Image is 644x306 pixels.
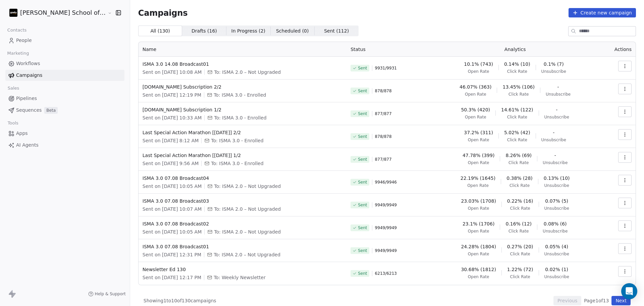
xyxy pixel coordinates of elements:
[5,118,21,128] span: Tools
[375,225,397,231] span: 9949 / 9949
[465,92,486,97] span: Open Rate
[143,243,342,250] span: ISMA 3.0 07.08 Broadcast01
[214,183,281,190] span: To: ISMA 2.0 – Not Upgraded
[95,291,126,297] span: Help & Support
[358,248,367,253] span: Sent
[143,114,202,121] span: Sent on [DATE] 10:33 AM
[544,220,567,227] span: 0.08% (6)
[510,206,530,211] span: Click Rate
[9,9,17,17] img: Zeeshan%20Neck%20Print%20Dark.png
[16,107,42,114] span: Sequences
[214,92,266,98] span: To: ISMA 3.0 - Enrolled
[461,198,496,204] span: 23.03% (1708)
[375,111,392,116] span: 877 / 877
[543,228,568,234] span: Unsubscribe
[143,129,342,136] span: Last Special Action Marathon [[DATE]] 2/2
[144,297,216,304] span: Showing 1 to 10 of 130 campaigns
[507,114,527,120] span: Click Rate
[544,114,569,120] span: Unsubscribe
[468,69,489,74] span: Open Rate
[4,25,30,35] span: Contacts
[510,251,530,257] span: Click Rate
[143,251,201,258] span: Sent on [DATE] 12:31 PM
[557,84,559,90] span: -
[544,206,569,211] span: Unsubscribe
[505,152,532,159] span: 8.26% (69)
[544,175,570,182] span: 0.13% (10)
[375,180,397,185] span: 9946 / 9946
[584,297,609,304] span: Page 1 of 13
[143,228,202,235] span: Sent on [DATE] 10:05 AM
[569,8,636,17] button: Create new campaign
[358,157,367,162] span: Sent
[507,198,533,204] span: 0.22% (16)
[5,58,124,69] a: Workflows
[510,274,530,279] span: Click Rate
[505,220,532,227] span: 0.16% (12)
[276,28,309,35] span: Scheduled ( 0 )
[143,274,201,281] span: Sent on [DATE] 12:17 PM
[5,140,124,151] a: AI Agents
[324,28,349,35] span: Sent ( 112 )
[16,95,37,102] span: Pipelines
[375,248,397,253] span: 9949 / 9949
[375,65,397,71] span: 9931 / 9931
[44,107,58,114] span: Beta
[461,175,495,182] span: 22.19% (1645)
[509,183,530,188] span: Click Rate
[508,92,529,97] span: Click Rate
[546,92,571,97] span: Unsubscribe
[504,61,530,67] span: 0.14% (10)
[544,183,569,188] span: Unsubscribe
[468,160,489,165] span: Open Rate
[502,84,534,90] span: 13.45% (106)
[214,228,281,235] span: To: ISMA 2.0 – Not Upgraded
[468,137,489,143] span: Open Rate
[507,266,533,273] span: 1.22% (72)
[346,42,430,57] th: Status
[358,88,367,94] span: Sent
[507,137,527,143] span: Click Rate
[461,266,496,273] span: 30.68% (1812)
[5,35,124,46] a: People
[375,134,392,139] span: 878 / 878
[461,243,496,250] span: 24.28% (1804)
[358,271,367,276] span: Sent
[375,88,392,94] span: 878 / 878
[214,274,266,281] span: To: Weekly Newsletter
[467,183,489,188] span: Open Rate
[543,160,568,165] span: Unsubscribe
[553,296,581,305] button: Previous
[507,69,527,74] span: Click Rate
[545,266,568,273] span: 0.02% (1)
[461,106,490,113] span: 50.3% (420)
[544,274,569,279] span: Unsubscribe
[506,175,533,182] span: 0.38% (28)
[611,296,631,305] button: Next
[8,7,103,18] button: [PERSON_NAME] School of Finance LLP
[211,137,263,144] span: To: ISMA 3.0 - Enrolled
[468,251,489,257] span: Open Rate
[430,42,600,57] th: Analytics
[541,69,566,74] span: Unsubscribe
[468,274,489,279] span: Open Rate
[507,243,533,250] span: 0.27% (20)
[5,93,124,104] a: Pipelines
[143,220,342,227] span: ISMA 3.0 07.08 Broadcast02
[358,134,367,139] span: Sent
[143,106,342,113] span: [DOMAIN_NAME] Subscription 1/2
[143,61,342,67] span: ISMA 3.0 14.08 Broadcast01
[468,228,489,234] span: Open Rate
[143,183,202,190] span: Sent on [DATE] 10:05 AM
[5,70,124,81] a: Campaigns
[5,128,124,139] a: Apps
[231,28,266,35] span: In Progress ( 2 )
[16,72,42,79] span: Campaigns
[621,283,637,299] div: Open Intercom Messenger
[358,180,367,185] span: Sent
[16,130,28,137] span: Apps
[20,8,106,17] span: [PERSON_NAME] School of Finance LLP
[464,129,493,136] span: 37.2% (311)
[192,28,217,35] span: Drafts ( 16 )
[508,228,529,234] span: Click Rate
